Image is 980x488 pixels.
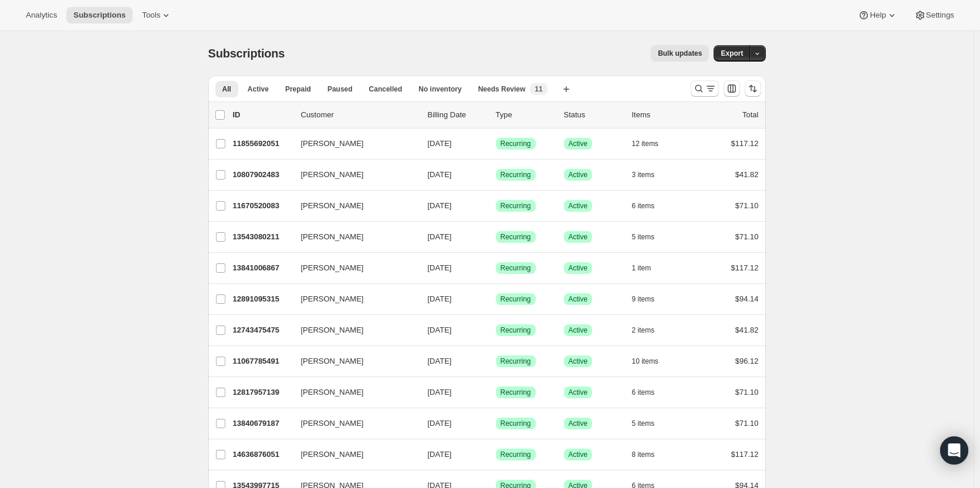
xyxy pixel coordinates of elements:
[564,109,623,121] p: Status
[632,260,664,276] button: 1 item
[569,201,588,211] span: Active
[632,167,668,183] button: 3 items
[327,84,353,94] span: Paused
[501,263,531,273] span: Recurring
[294,352,411,371] button: [PERSON_NAME]
[301,387,364,398] span: [PERSON_NAME]
[294,414,411,433] button: [PERSON_NAME]
[428,170,452,179] span: [DATE]
[233,109,759,121] div: IDCustomerBilling DateTypeStatusItemsTotal
[731,450,759,459] span: $117.12
[233,387,292,398] p: 12817957139
[26,11,57,20] span: Analytics
[632,291,668,307] button: 9 items
[632,357,658,366] span: 10 items
[742,109,758,121] p: Total
[233,449,292,460] p: 14636876051
[501,294,531,304] span: Recurring
[428,232,452,241] span: [DATE]
[142,11,160,20] span: Tools
[301,109,418,121] p: Customer
[557,81,576,97] button: Create new view
[233,109,292,121] p: ID
[632,419,655,428] span: 5 items
[735,201,759,210] span: $71.10
[501,201,531,211] span: Recurring
[632,170,655,179] span: 3 items
[301,231,364,243] span: [PERSON_NAME]
[501,357,531,366] span: Recurring
[735,419,759,428] span: $71.10
[301,418,364,429] span: [PERSON_NAME]
[233,353,759,370] div: 11067785491[PERSON_NAME][DATE]SuccessRecurringSuccessActive10 items$96.12
[233,446,759,463] div: 14636876051[PERSON_NAME][DATE]SuccessRecurringSuccessActive8 items$117.12
[428,326,452,334] span: [DATE]
[233,415,759,432] div: 13840679187[PERSON_NAME][DATE]SuccessRecurringSuccessActive5 items$71.10
[501,388,531,397] span: Recurring
[73,11,126,20] span: Subscriptions
[301,200,364,212] span: [PERSON_NAME]
[428,139,452,148] span: [DATE]
[735,294,759,303] span: $94.14
[501,170,531,179] span: Recurring
[851,7,904,23] button: Help
[233,198,759,214] div: 11670520083[PERSON_NAME][DATE]SuccessRecurringSuccessActive6 items$71.10
[632,450,655,459] span: 8 items
[501,450,531,459] span: Recurring
[285,84,311,94] span: Prepaid
[233,135,759,152] div: 11855692051[PERSON_NAME][DATE]SuccessRecurringSuccessActive12 items$117.12
[721,49,743,58] span: Export
[632,384,668,401] button: 6 items
[66,7,133,23] button: Subscriptions
[294,383,411,402] button: [PERSON_NAME]
[632,326,655,335] span: 2 items
[428,419,452,428] span: [DATE]
[294,290,411,309] button: [PERSON_NAME]
[731,139,759,148] span: $117.12
[731,263,759,272] span: $117.12
[301,293,364,305] span: [PERSON_NAME]
[501,139,531,148] span: Recurring
[428,263,452,272] span: [DATE]
[294,196,411,215] button: [PERSON_NAME]
[294,445,411,464] button: [PERSON_NAME]
[632,229,668,245] button: 5 items
[208,47,285,60] span: Subscriptions
[478,84,526,94] span: Needs Review
[501,326,531,335] span: Recurring
[735,388,759,396] span: $71.10
[428,388,452,396] span: [DATE]
[569,357,588,366] span: Active
[632,294,655,304] span: 9 items
[233,324,292,336] p: 12743475475
[714,45,750,62] button: Export
[632,198,668,214] button: 6 items
[569,388,588,397] span: Active
[651,45,709,62] button: Bulk updates
[569,294,588,304] span: Active
[632,322,668,338] button: 2 items
[632,201,655,211] span: 6 items
[233,384,759,401] div: 12817957139[PERSON_NAME][DATE]SuccessRecurringSuccessActive6 items$71.10
[233,293,292,305] p: 12891095315
[735,326,759,334] span: $41.82
[428,109,486,121] p: Billing Date
[569,450,588,459] span: Active
[233,231,292,243] p: 13543080211
[496,109,555,121] div: Type
[632,135,671,152] button: 12 items
[294,259,411,277] button: [PERSON_NAME]
[735,357,759,365] span: $96.12
[301,138,364,150] span: [PERSON_NAME]
[724,80,740,97] button: Customize table column order and visibility
[294,321,411,340] button: [PERSON_NAME]
[369,84,403,94] span: Cancelled
[735,232,759,241] span: $71.10
[233,355,292,367] p: 11067785491
[301,169,364,181] span: [PERSON_NAME]
[632,415,668,432] button: 5 items
[501,419,531,428] span: Recurring
[233,200,292,212] p: 11670520083
[233,322,759,338] div: 12743475475[PERSON_NAME][DATE]SuccessRecurringSuccessActive2 items$41.82
[569,326,588,335] span: Active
